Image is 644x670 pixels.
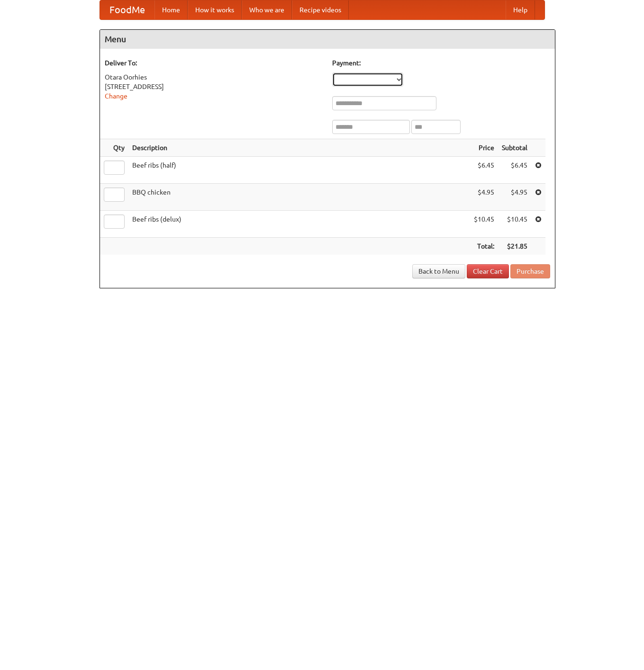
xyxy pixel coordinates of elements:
a: Clear Cart [467,264,509,278]
td: BBQ chicken [128,184,470,211]
a: Recipe videos [292,0,349,19]
h5: Deliver To: [105,58,323,68]
th: $21.85 [498,238,531,255]
a: FoodMe [100,0,154,19]
td: $10.45 [498,211,531,238]
th: Qty [100,139,128,157]
th: Price [470,139,498,157]
div: [STREET_ADDRESS] [105,82,323,91]
div: Otara Oorhies [105,72,323,82]
td: $6.45 [498,157,531,184]
td: $6.45 [470,157,498,184]
a: Who we are [242,0,292,19]
th: Subtotal [498,139,531,157]
td: $4.95 [498,184,531,211]
a: How it works [188,0,242,19]
h4: Menu [100,30,555,49]
td: Beef ribs (half) [128,157,470,184]
td: Beef ribs (delux) [128,211,470,238]
h5: Payment: [332,58,550,68]
a: Back to Menu [412,264,465,278]
a: Change [105,92,127,100]
td: $10.45 [470,211,498,238]
button: Purchase [510,264,550,278]
th: Total: [470,238,498,255]
th: Description [128,139,470,157]
a: Home [154,0,188,19]
a: Help [506,0,535,19]
td: $4.95 [470,184,498,211]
